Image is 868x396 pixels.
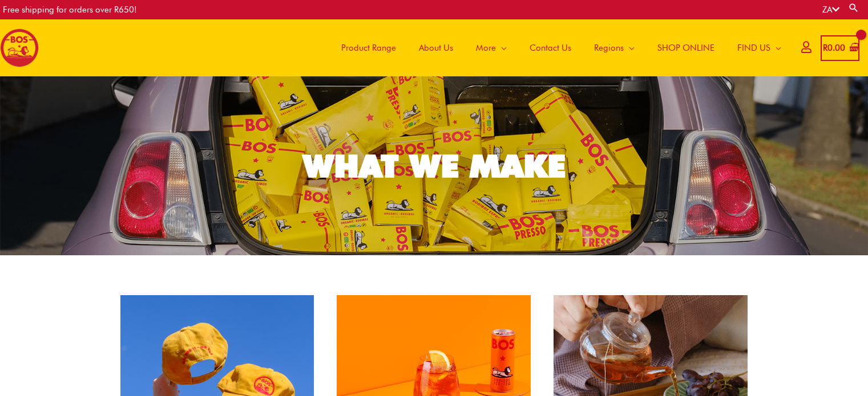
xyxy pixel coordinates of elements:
[646,19,726,76] a: SHOP ONLINE
[407,19,465,76] a: About Us
[823,43,827,53] span: R
[518,19,583,76] a: Contact Us
[737,31,770,65] span: FIND US
[594,31,624,65] span: Regions
[583,19,646,76] a: Regions
[848,2,859,13] a: Search button
[821,35,859,61] a: View Shopping Cart, empty
[303,150,566,182] div: WHAT WE MAKE
[321,19,793,76] nav: Site Navigation
[330,19,407,76] a: Product Range
[419,31,453,65] span: About Us
[341,31,396,65] span: Product Range
[476,31,496,65] span: More
[822,5,839,15] a: ZA
[657,31,714,65] span: SHOP ONLINE
[530,31,571,65] span: Contact Us
[823,43,845,53] bdi: 0.00
[465,19,518,76] a: More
